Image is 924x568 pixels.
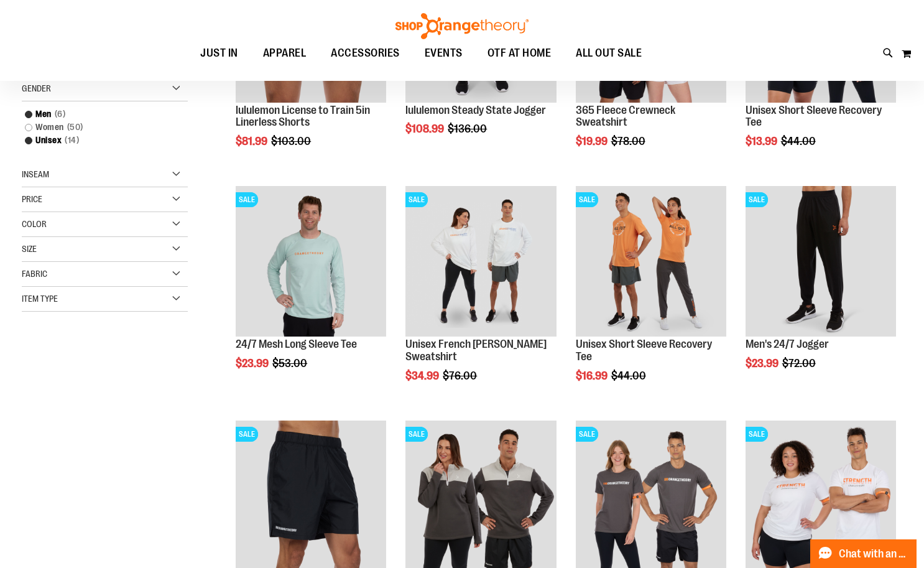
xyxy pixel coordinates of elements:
a: 24/7 Mesh Long Sleeve Tee [236,338,357,350]
span: $78.00 [611,135,647,147]
span: SALE [746,192,768,207]
span: SALE [746,427,768,442]
div: product [570,180,732,414]
span: $136.00 [448,123,489,135]
span: Fabric [22,269,47,279]
img: Unisex French Terry Crewneck Sweatshirt primary image [405,186,556,337]
a: lululemon Steady State Jogger [405,104,546,116]
span: Size [22,244,37,254]
span: $81.99 [236,135,269,147]
span: ACCESSORIES [331,39,400,67]
a: Product image for 24/7 JoggerSALESALE [746,186,896,338]
a: Unisex Short Sleeve Recovery Tee [576,338,712,363]
span: Item Type [22,294,58,304]
div: product [399,180,562,414]
div: product [229,180,392,401]
span: Color [22,219,47,229]
a: lululemon License to Train 5in Linerless Shorts [236,104,370,129]
span: $19.99 [576,135,609,147]
span: $44.00 [781,135,818,147]
span: SALE [405,192,428,207]
span: SALE [236,427,258,442]
span: SALE [236,192,258,207]
a: 365 Fleece Crewneck Sweatshirt [576,104,675,129]
span: 6 [52,108,69,121]
span: APPAREL [263,39,307,67]
span: SALE [576,427,598,442]
img: Unisex Short Sleeve Recovery Tee primary image [576,186,726,337]
span: $53.00 [272,357,309,370]
span: $72.00 [782,357,818,370]
span: Chat with an Expert [839,548,909,560]
span: $44.00 [611,370,648,382]
span: OTF AT HOME [487,39,552,67]
span: EVENTS [425,39,463,67]
img: Product image for 24/7 Jogger [746,186,896,337]
div: product [739,180,902,401]
span: $76.00 [443,370,479,382]
span: $23.99 [746,357,780,370]
a: Unisex French [PERSON_NAME] Sweatshirt [405,338,547,363]
a: Unisex French Terry Crewneck Sweatshirt primary imageSALESALE [405,186,556,338]
span: $16.99 [576,370,609,382]
span: Inseam [22,169,49,179]
a: Unisex Short Sleeve Recovery Tee primary imageSALESALE [576,186,726,338]
a: Women50 [19,121,178,134]
img: Shop Orangetheory [394,13,530,39]
span: Price [22,194,42,204]
a: Main Image of 1457095SALESALE [236,186,386,338]
a: Unisex14 [19,134,178,147]
span: $13.99 [746,135,779,147]
span: $23.99 [236,357,270,370]
span: 14 [62,134,82,147]
span: ALL OUT SALE [576,39,642,67]
span: $108.99 [405,123,446,135]
span: 50 [64,121,86,134]
a: Men6 [19,108,178,121]
span: JUST IN [200,39,238,67]
a: Men's 24/7 Jogger [746,338,829,350]
span: $103.00 [271,135,313,147]
span: $34.99 [405,370,441,382]
span: SALE [576,192,598,207]
span: SALE [405,427,428,442]
a: Unisex Short Sleeve Recovery Tee [746,104,882,129]
button: Chat with an Expert [810,539,917,568]
span: Gender [22,83,51,93]
img: Main Image of 1457095 [236,186,386,337]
